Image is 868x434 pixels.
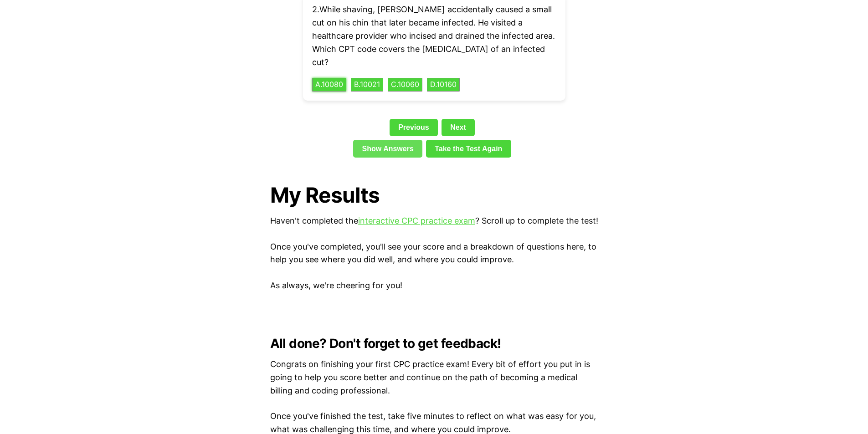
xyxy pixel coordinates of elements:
p: As always, we're cheering for you! [270,279,598,292]
p: Congrats on finishing your first CPC practice exam! Every bit of effort you put in is going to he... [270,358,598,397]
h1: My Results [270,183,598,207]
button: D.10160 [427,78,460,92]
a: Show Answers [353,140,422,157]
a: Next [442,119,475,136]
a: Take the Test Again [426,140,511,157]
button: A.10080 [312,78,346,92]
p: Once you've completed, you'll see your score and a breakdown of questions here, to help you see w... [270,240,598,267]
button: B.10021 [351,78,383,92]
a: Previous [390,119,438,136]
button: C.10060 [388,78,422,92]
p: Haven't completed the ? Scroll up to complete the test! [270,214,598,228]
h2: All done? Don't forget to get feedback! [270,336,598,351]
p: 2 . While shaving, [PERSON_NAME] accidentally caused a small cut on his chin that later became in... [312,3,556,69]
a: interactive CPC practice exam [358,216,475,225]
